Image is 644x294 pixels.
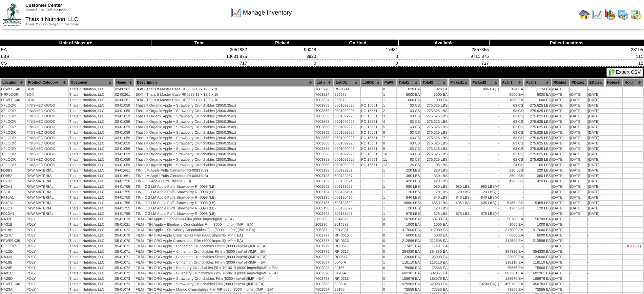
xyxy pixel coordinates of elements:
td: 275.625 LBS [524,136,551,140]
img: excel.gif [609,69,616,76]
td: 0501092925 [334,146,360,151]
td: 63 CS [397,109,420,113]
td: 1 [383,92,396,97]
td: FINISHED GOOD [26,157,68,162]
td: 1000 EA [524,98,551,103]
td: 7003868 [315,146,334,151]
td: 275.625 LBS [421,103,448,108]
td: 0501092925 [334,152,360,157]
td: - [471,114,499,119]
td: Thats It Nutrition, LLC [69,119,114,124]
td: 63 CS [500,152,524,157]
td: Thats It Nutrition, LLC [69,87,114,92]
td: - [449,114,470,119]
td: BOX [26,98,68,103]
td: 275.625 LBS [421,130,448,135]
td: That's It Organic Apple + Strawberry Crunchables (200/0.35oz) [135,125,314,130]
img: calendarprod.gif [618,9,628,20]
td: 63 CS [500,114,524,119]
td: 03-01059 [115,157,134,162]
td: 12 [490,60,644,67]
td: 63 CS [500,119,524,124]
img: line_graph.gif [592,9,603,20]
td: 03-01059 [115,119,134,124]
th: EDate [588,79,605,86]
th: Location [1,79,25,86]
td: XFLOOR [1,136,25,140]
td: - [471,98,499,103]
td: FINISHED GOOD [26,152,68,157]
td: Thats It Nutrition, LLC [69,92,114,97]
th: Product Category [26,79,68,86]
td: 7003868 [315,157,334,162]
td: 2 [383,109,396,113]
td: 124 EA [500,87,524,92]
td: - [588,87,605,92]
td: 275.625 LBS [421,109,448,113]
td: PO 15551 [361,146,382,151]
td: 63 CS [500,125,524,130]
td: [DATE] [552,119,569,124]
td: 0 [383,87,396,92]
img: home.gif [579,9,590,20]
td: 63 CS [500,141,524,146]
td: 13631.875 [151,53,248,60]
td: [DATE] [588,152,605,157]
td: FINISHED GOOD [26,141,68,146]
th: RDate [552,79,569,86]
td: RP-0589 [334,87,360,92]
td: [DATE] [552,109,569,113]
td: 7003868 [315,136,334,140]
th: Unit of Measure [0,40,151,46]
td: FINISHED GOOD [26,114,68,119]
td: 5000 EA [500,92,524,97]
td: 275.625 LBS [524,130,551,135]
th: Total2 [421,79,448,86]
td: - [449,141,470,146]
td: 1020 EA [421,87,448,92]
td: 03-01059 [115,146,134,151]
td: That's It Organic Apple + Strawberry Crunchables (200/0.35oz) [135,103,314,108]
td: - [471,109,499,113]
td: Thats It Nutrition, LLC [69,157,114,162]
td: 0501092925 [334,125,360,130]
td: 275.625 LBS [524,146,551,151]
th: LotID1 [334,79,360,86]
td: 2857355 [399,46,490,53]
th: LotID2 [361,79,382,86]
th: Pallet Locations [490,40,644,46]
td: 17431 [317,46,399,53]
td: 0501092925 [334,114,360,119]
td: BOX [26,92,68,97]
button: Export CSV [606,68,643,77]
div: (+) [495,87,499,91]
td: XFLOOR [1,146,25,151]
img: graph.gif [605,9,616,20]
th: Avail2 [524,79,551,86]
td: - [449,98,470,103]
td: [DATE] [570,98,587,103]
td: Thats It Nutrition, LLC [69,130,114,135]
td: CS [0,60,151,67]
td: - [471,141,499,146]
td: 5000 EA [524,92,551,97]
span: Manage Inventory [243,9,292,16]
td: 63 CS [397,130,420,135]
td: Thats It Nutrition, LLC [69,109,114,113]
td: - [449,103,470,108]
td: [DATE] [588,119,605,124]
td: XFLOOR [1,109,25,113]
td: 63 CS [397,125,420,130]
td: FINISHED GOOD [26,109,68,113]
td: 3920 [248,53,317,60]
td: BOX - That's It Master Case RP0589 15 x 12.5 x 10 [135,92,314,97]
td: PO 15551 [361,119,382,124]
td: - [449,92,470,97]
td: [DATE] [588,103,605,108]
td: - [471,119,499,124]
th: Total1 [397,79,420,86]
td: 275.625 LBS [524,141,551,146]
td: 0501092925 [334,141,360,146]
td: 7003868 [315,119,334,124]
td: PO 15551 [361,103,382,108]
